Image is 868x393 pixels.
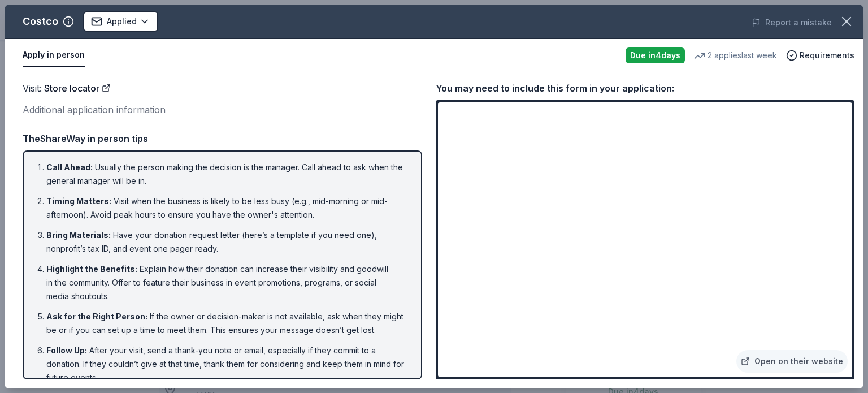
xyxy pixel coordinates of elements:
li: If the owner or decision-maker is not available, ask when they might be or if you can set up a ti... [46,310,405,337]
div: 2 applies last week [694,49,777,62]
span: Applied [107,15,137,28]
span: Ask for the Right Person : [46,312,147,321]
div: Due in 4 days [626,47,685,63]
li: Explain how their donation can increase their visibility and goodwill in the community. Offer to ... [46,262,405,303]
div: You may need to include this form in your application: [436,81,854,96]
button: Apply in person [23,44,85,67]
span: Requirements [800,49,854,62]
li: Usually the person making the decision is the manager. Call ahead to ask when the general manager... [46,161,405,188]
div: Costco [23,12,58,31]
span: Highlight the Benefits : [46,264,137,274]
a: Open on their website [736,350,848,373]
button: Requirements [786,49,854,62]
li: Have your donation request letter (here’s a template if you need one), nonprofit’s tax ID, and ev... [46,228,405,256]
button: Applied [83,11,158,32]
button: Report a mistake [752,16,832,29]
span: Call Ahead : [46,162,93,172]
li: After your visit, send a thank-you note or email, especially if they commit to a donation. If the... [46,344,405,385]
span: Timing Matters : [46,196,111,206]
span: Follow Up : [46,346,87,355]
div: Additional application information [23,102,422,117]
div: Visit : [23,81,422,96]
a: Store locator [44,81,111,96]
li: Visit when the business is likely to be less busy (e.g., mid-morning or mid-afternoon). Avoid pea... [46,195,405,222]
span: Bring Materials : [46,230,111,240]
div: TheShareWay in person tips [23,131,422,146]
